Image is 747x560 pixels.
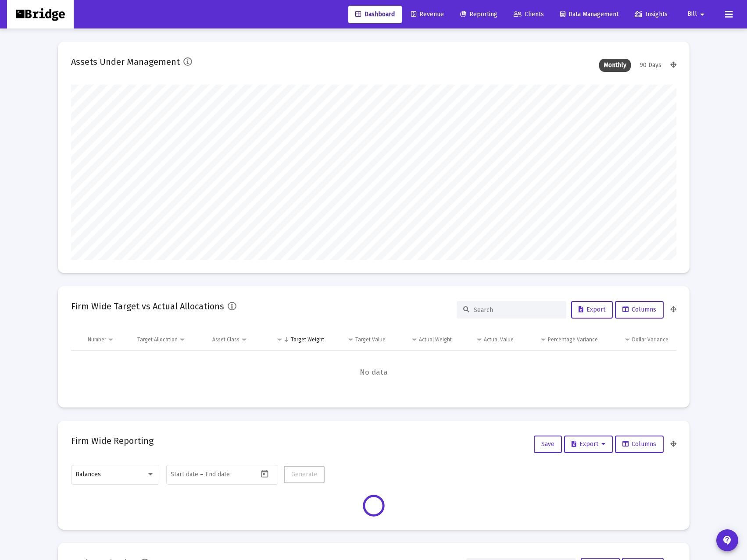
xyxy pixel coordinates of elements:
span: Show filter options for column 'Target Weight' [276,336,283,343]
span: Dashboard [355,11,395,18]
span: Balances [75,471,101,478]
a: Clients [507,6,551,23]
td: Column Percentage Variance [520,329,604,350]
td: Column Number [82,329,132,350]
button: Export [564,436,613,453]
span: Show filter options for column 'Actual Value' [476,336,483,343]
span: Data Management [560,11,618,18]
h2: Firm Wide Reporting [71,434,154,448]
span: Bill [687,11,697,18]
input: End date [205,471,247,478]
div: Actual Weight [419,336,452,343]
img: Dashboard [14,6,67,23]
span: Export [572,440,605,448]
span: – [200,471,204,478]
h2: Assets Under Management [71,55,180,69]
td: Column Target Value [330,329,392,350]
span: Reporting [460,11,497,18]
span: Show filter options for column 'Actual Weight' [411,336,418,343]
span: Show filter options for column 'Target Value' [347,336,354,343]
span: Clients [514,11,544,18]
span: Generate [291,471,317,478]
span: Show filter options for column 'Dollar Variance' [624,336,631,343]
button: Save [534,436,562,453]
h2: Firm Wide Target vs Actual Allocations [71,299,224,313]
button: Export [571,301,613,319]
td: Column Target Weight [264,329,330,350]
td: Column Actual Weight [392,329,457,350]
button: Generate [284,466,325,483]
div: Target Weight [291,336,324,343]
a: Revenue [404,6,451,23]
input: Search [474,306,560,314]
td: Column Target Allocation [131,329,206,350]
td: Column Dollar Variance [604,329,676,350]
button: Columns [615,436,664,453]
div: Monthly [599,59,631,72]
span: Save [541,440,554,448]
td: Column Asset Class [206,329,264,350]
div: Actual Value [484,336,514,343]
a: Insights [628,6,675,23]
span: No data [71,368,676,377]
button: Bill [677,5,718,23]
a: Reporting [453,6,504,23]
div: Percentage Variance [548,336,598,343]
a: Data Management [553,6,625,23]
span: Revenue [411,11,444,18]
span: Show filter options for column 'Percentage Variance' [540,336,547,343]
div: 90 Days [635,59,666,72]
div: Number [88,336,106,343]
mat-icon: arrow_drop_down [697,6,708,23]
div: Target Value [355,336,386,343]
span: Insights [635,11,668,18]
span: Show filter options for column 'Asset Class' [241,336,247,343]
span: Columns [622,306,656,313]
div: Target Allocation [137,336,178,343]
a: Dashboard [348,6,402,23]
mat-icon: contact_support [722,535,733,546]
div: Data grid [71,329,676,394]
span: Show filter options for column 'Number' [107,336,114,343]
span: Show filter options for column 'Target Allocation' [179,336,186,343]
input: Start date [171,471,198,478]
button: Open calendar [258,468,271,480]
span: Columns [622,440,656,448]
td: Column Actual Value [458,329,520,350]
div: Dollar Variance [632,336,668,343]
button: Columns [615,301,664,319]
span: Export [579,306,605,313]
div: Asset Class [212,336,239,343]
